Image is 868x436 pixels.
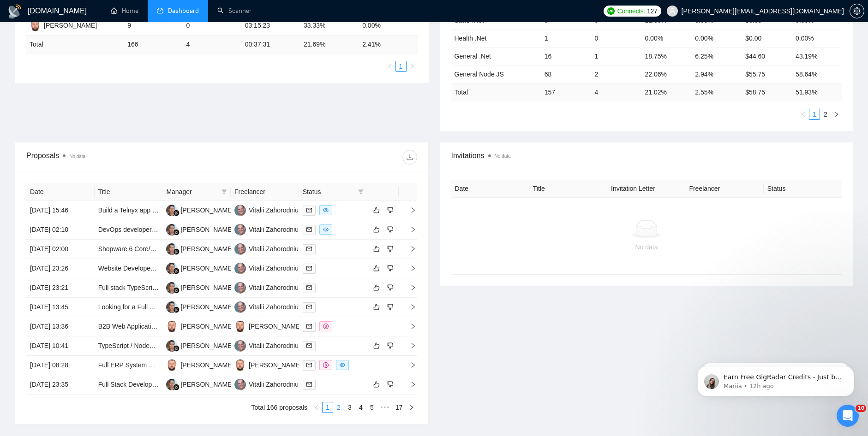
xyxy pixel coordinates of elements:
button: dislike [385,224,396,235]
span: filter [358,189,364,194]
span: like [373,245,380,253]
td: $ 58.75 [742,83,792,101]
td: 21.69 % [300,35,359,53]
span: No data [495,153,511,159]
div: [PERSON_NAME] [44,20,97,30]
li: 1 [395,61,407,72]
div: [PERSON_NAME] [180,205,233,215]
span: Manager [166,187,218,197]
button: dislike [385,263,396,274]
td: 43.19% [792,47,842,65]
span: mail [306,362,312,368]
a: DevOps developer support needed [98,226,198,233]
a: Website Developer Needed for Custom Project [98,265,233,272]
th: Freelancer [685,180,763,198]
td: 1 [591,47,641,65]
li: 17 [392,402,406,413]
button: like [371,224,382,235]
div: [PERSON_NAME] [180,224,233,235]
img: gigradar-bm.png [173,384,180,390]
a: General Node JS [455,71,504,78]
a: 2 [334,402,344,412]
td: [DATE] 08:28 [26,356,95,375]
div: [PERSON_NAME] [180,263,233,273]
span: dislike [387,342,394,349]
span: mail [306,285,312,290]
th: Title [529,180,607,198]
a: VZVitalii Zahorodniuk [234,342,302,349]
span: like [373,303,380,311]
td: Full ERP System Development [95,356,163,375]
a: ST[PERSON_NAME] [234,361,302,368]
li: 1 [809,109,820,120]
img: gigradar-bm.png [173,287,180,294]
td: 157 [541,83,591,101]
th: Date [26,183,95,201]
span: setting [850,7,864,15]
a: TH[PERSON_NAME] [166,264,233,271]
button: dislike [385,205,396,216]
a: General .Net [455,53,491,60]
img: upwork-logo.png [607,7,615,15]
span: dislike [387,265,394,272]
span: dislike [387,381,394,388]
img: VZ [234,243,246,255]
a: TypeScript / NodeJS Developper Needed - Admin Pannel [98,342,262,349]
img: VZ [234,301,246,313]
span: dashboard [157,7,163,14]
th: Title [95,183,163,201]
button: left [311,402,322,413]
button: dislike [385,340,396,351]
div: Vitalii Zahorodniuk [249,379,302,389]
img: VZ [234,379,246,390]
span: mail [306,304,312,310]
span: No data [69,154,85,159]
td: [DATE] 02:00 [26,240,95,259]
td: 0 [182,16,241,35]
div: [PERSON_NAME] [249,321,302,331]
span: like [373,381,380,388]
div: Vitalii Zahorodniuk [249,224,302,235]
img: VZ [234,205,246,216]
span: mail [306,382,312,387]
span: right [402,265,416,271]
td: [DATE] 15:46 [26,201,95,220]
img: TH [166,224,178,236]
td: 21.02 % [641,83,691,101]
td: Total [26,35,124,53]
a: 3 [345,402,355,412]
span: right [834,112,839,117]
th: Date [451,180,529,198]
td: $44.60 [742,47,792,65]
span: left [314,405,319,410]
span: 127 [647,6,657,16]
a: setting [850,7,864,15]
a: Full Stack Development for Financial Analyst Application - Contract Position (Immediate Start [98,381,364,388]
span: like [373,226,380,233]
td: 58.64% [792,65,842,83]
a: TH[PERSON_NAME] [166,380,233,388]
li: 2 [333,402,344,413]
a: VZVitalii Zahorodniuk [234,303,302,310]
li: Previous Page [384,61,395,72]
td: $0.00 [742,29,792,47]
td: 4 [182,35,241,53]
a: 1 [396,61,406,71]
a: TH[PERSON_NAME] [166,206,233,213]
button: like [371,301,382,312]
span: filter [220,185,229,199]
button: like [371,263,382,274]
a: searchScanner [217,7,251,15]
li: 1 [322,402,333,413]
span: left [387,64,393,69]
a: 4 [356,402,366,412]
td: 0 [591,29,641,47]
td: TypeScript / NodeJS Developper Needed - Admin Pannel [95,336,163,356]
td: 51.93 % [792,83,842,101]
img: gigradar-bm.png [173,268,180,274]
span: dislike [387,303,394,311]
td: 2 [591,65,641,83]
img: ST [166,321,178,332]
